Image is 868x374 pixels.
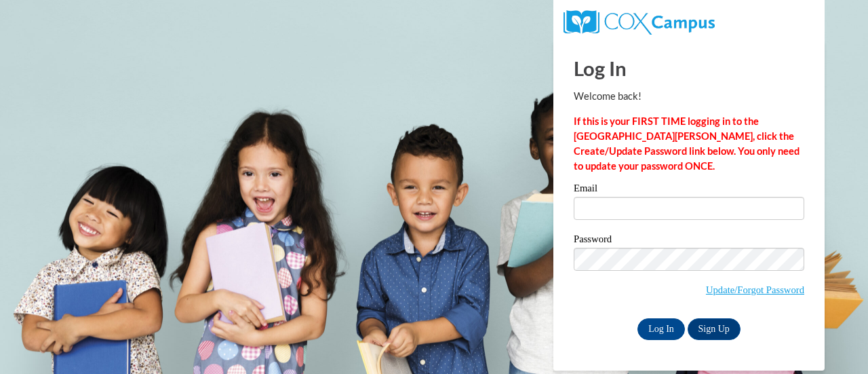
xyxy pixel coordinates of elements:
input: Log In [637,318,685,340]
label: Password [574,234,804,248]
a: Update/Forgot Password [706,284,804,295]
img: COX Campus [564,10,715,35]
strong: If this is your FIRST TIME logging in to the [GEOGRAPHIC_DATA][PERSON_NAME], click the Create/Upd... [574,115,800,172]
label: Email [574,183,804,197]
a: Sign Up [688,318,741,340]
a: COX Campus [564,16,715,27]
p: Welcome back! [574,89,804,104]
h1: Log In [574,54,804,82]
